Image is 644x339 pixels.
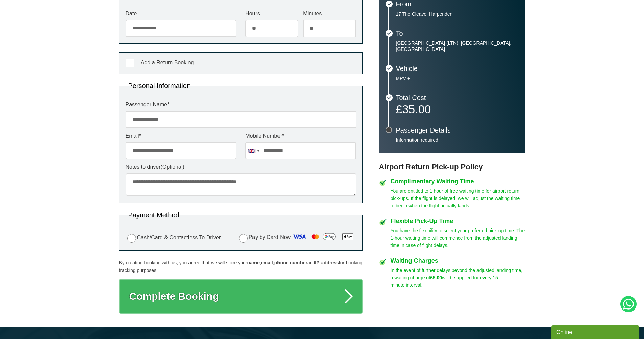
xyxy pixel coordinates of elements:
label: Hours [245,11,298,16]
input: Add a Return Booking [126,59,134,67]
iframe: chat widget [551,324,641,339]
label: Minutes [303,11,356,16]
p: £ [396,104,518,114]
h3: Passenger Details [396,127,518,134]
p: You are entitled to 1 hour of free waiting time for airport return pick-ups. If the flight is del... [391,187,525,210]
div: United Kingdom: +44 [246,142,261,159]
strong: phone number [274,260,307,265]
label: Date [126,11,236,16]
h3: Vehicle [396,65,518,72]
h4: Flexible Pick-Up Time [391,218,525,224]
label: Pay by Card Now [237,231,356,244]
label: Cash/Card & Contactless To Driver [126,233,221,243]
input: Cash/Card & Contactless To Driver [127,234,136,243]
p: MPV + [396,75,518,81]
p: Information required [396,137,518,143]
label: Mobile Number [245,133,356,139]
strong: email [261,260,273,265]
span: (Optional) [161,164,184,170]
strong: £5.00 [430,275,442,280]
span: Add a Return Booking [141,60,194,65]
span: 35.00 [402,103,431,116]
h3: To [396,30,518,37]
p: You have the flexibility to select your preferred pick-up time. The 1-hour waiting time will comm... [391,227,525,249]
h3: Total Cost [396,94,518,101]
h4: Waiting Charges [391,258,525,264]
legend: Personal Information [126,82,194,89]
h4: Complimentary Waiting Time [391,178,525,184]
label: Passenger Name [126,102,356,107]
p: [GEOGRAPHIC_DATA] (LTN), [GEOGRAPHIC_DATA], [GEOGRAPHIC_DATA] [396,40,518,52]
label: Notes to driver [126,164,356,170]
h3: From [396,1,518,7]
button: Complete Booking [119,279,363,314]
p: In the event of further delays beyond the adjusted landing time, a waiting charge of will be appl... [391,266,525,289]
p: 17 The Cleave, Harpenden [396,11,518,17]
label: Email [126,133,236,139]
strong: name [247,260,260,265]
strong: IP address [315,260,339,265]
legend: Payment Method [126,212,182,218]
h3: Airport Return Pick-up Policy [379,163,525,172]
p: By creating booking with us, you agree that we will store your , , and for booking tracking purpo... [119,259,363,274]
input: Pay by Card Now [239,234,248,243]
